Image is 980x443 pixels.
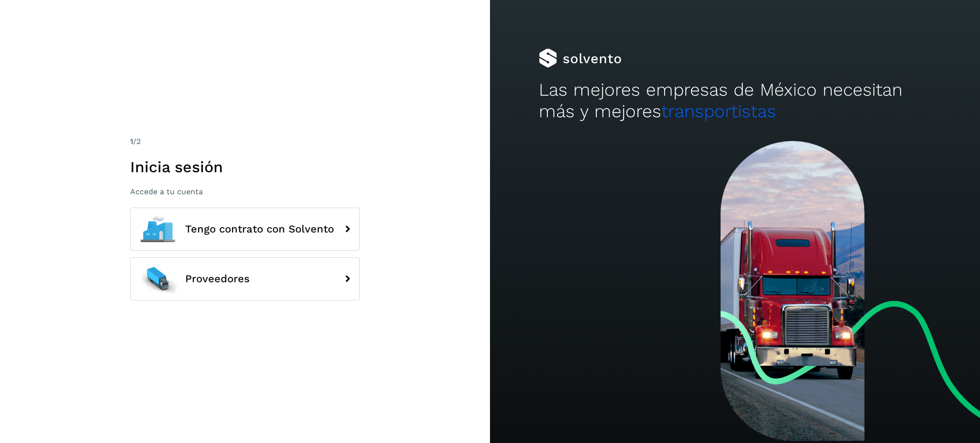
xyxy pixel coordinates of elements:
h2: Las mejores empresas de México necesitan más y mejores [539,79,931,122]
button: Proveedores [130,257,360,300]
div: /2 [130,136,360,147]
h1: Inicia sesión [130,158,360,176]
span: Proveedores [185,273,250,285]
p: Accede a tu cuenta [130,187,360,196]
button: Tengo contrato con Solvento [130,208,360,251]
span: 1 [130,137,133,146]
span: Tengo contrato con Solvento [185,223,334,235]
span: transportistas [661,101,776,122]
